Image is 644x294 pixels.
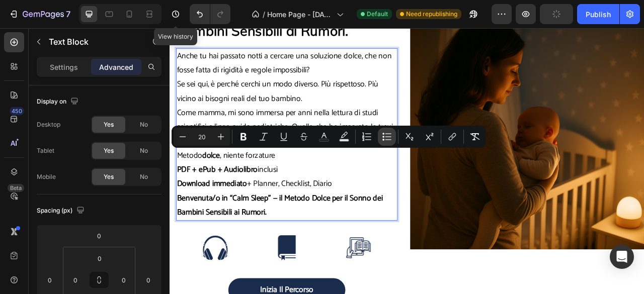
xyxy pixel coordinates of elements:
[49,36,134,48] p: Text Block
[267,9,333,20] span: Home Page - [DATE] 09:43:38
[9,172,112,188] strong: PDF + ePub + Audiolibro
[141,272,156,287] input: 0
[9,171,289,189] p: inclusi
[10,107,24,115] div: 450
[37,172,56,181] div: Mobile
[170,28,644,294] iframe: Design area
[4,4,75,24] button: 7
[66,8,70,20] p: 7
[140,172,148,181] span: No
[367,10,388,19] span: Default
[586,9,611,20] div: Publish
[263,9,265,20] span: /
[577,4,619,24] button: Publish
[37,95,80,109] div: Display on
[9,208,271,243] strong: Benvenuta/o in “Calm Sleep” — il Metodo Dolce per il Sonno dei Bambini Sensibili ai Rumori.
[68,272,83,287] input: 0px
[9,27,289,99] p: Anche tu hai passato notti a cercare una soluzione dolce, che non fosse fatta di rigidità e regol...
[172,126,486,148] div: Editor contextual toolbar
[37,204,87,218] div: Spacing (px)
[104,172,114,181] span: Yes
[50,62,78,72] p: Settings
[9,190,98,207] strong: Download immediato
[116,272,131,287] input: 0px
[37,120,60,129] div: Desktop
[99,62,133,72] p: Advanced
[9,189,289,208] p: + Planner, Checklist, Diario
[8,26,290,245] div: Rich Text Editor. Editing area: main
[140,120,148,129] span: No
[8,184,24,192] div: Beta
[9,99,289,153] p: Come mamma, mi sono immersa per anni nella lettura di studi scientifici e linee guida pediatriche...
[166,4,186,24] button: View history
[190,4,230,24] div: Undo/Redo
[140,146,148,155] span: No
[610,245,634,269] div: Open Intercom Messenger
[37,146,54,155] div: Tablet
[406,10,457,19] span: Need republishing
[42,272,57,287] input: 0
[104,146,114,155] span: Yes
[90,251,110,266] input: 0px
[9,153,289,171] p: Metodo , niente forzature
[104,120,114,129] span: Yes
[89,228,109,243] input: 0
[41,154,64,170] strong: dolce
